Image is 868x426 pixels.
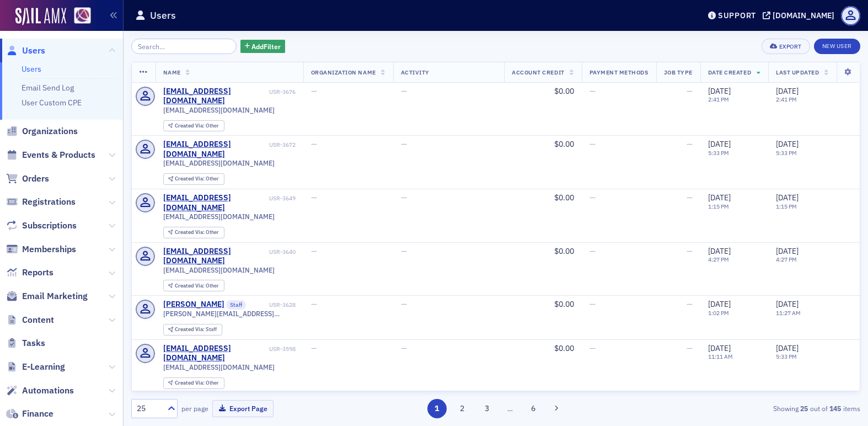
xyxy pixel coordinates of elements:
[163,344,267,363] a: [EMAIL_ADDRESS][DOMAIN_NAME]
[22,125,78,137] span: Organizations
[175,122,206,129] span: Created Via :
[799,403,810,413] strong: 25
[664,68,693,76] span: Job Type
[22,337,45,349] span: Tasks
[22,149,95,161] span: Events & Products
[776,95,797,103] time: 2:41 PM
[251,41,281,51] span: Add Filter
[776,149,797,157] time: 5:33 PM
[776,343,799,353] span: [DATE]
[163,140,267,159] a: [EMAIL_ADDRESS][DOMAIN_NAME]
[22,196,76,208] span: Registrations
[776,299,799,309] span: [DATE]
[554,299,574,309] span: $0.00
[163,106,275,114] span: [EMAIL_ADDRESS][DOMAIN_NAME]
[762,39,810,54] button: Export
[212,400,274,417] button: Export Page
[708,309,729,317] time: 1:02 PM
[590,299,596,309] span: —
[311,343,317,353] span: —
[311,193,317,203] span: —
[590,86,596,96] span: —
[22,361,65,373] span: E-Learning
[22,98,82,108] a: User Custom CPE
[401,299,407,309] span: —
[708,343,731,353] span: [DATE]
[311,246,317,256] span: —
[66,7,91,26] a: View Homepage
[6,173,49,185] a: Orders
[22,173,49,185] span: Orders
[625,403,860,413] div: Showing out of items
[776,68,819,76] span: Last Updated
[175,283,219,289] div: Other
[163,227,224,238] div: Created Via: Other
[163,363,275,371] span: [EMAIL_ADDRESS][DOMAIN_NAME]
[502,403,518,413] span: …
[708,255,729,263] time: 4:27 PM
[163,300,224,310] div: [PERSON_NAME]
[718,10,756,20] div: Support
[163,68,181,76] span: Name
[269,141,296,148] div: USR-3672
[163,159,275,167] span: [EMAIL_ADDRESS][DOMAIN_NAME]
[828,403,843,413] strong: 145
[401,246,407,256] span: —
[776,203,797,210] time: 1:15 PM
[6,196,76,208] a: Registrations
[311,139,317,149] span: —
[150,9,176,22] h1: Users
[6,125,78,137] a: Organizations
[175,230,219,236] div: Other
[6,267,53,279] a: Reports
[687,86,693,96] span: —
[776,246,799,256] span: [DATE]
[163,212,275,221] span: [EMAIL_ADDRESS][DOMAIN_NAME]
[6,290,88,302] a: Email Marketing
[401,193,407,203] span: —
[6,314,54,326] a: Content
[708,86,731,96] span: [DATE]
[22,220,77,232] span: Subscriptions
[687,193,693,203] span: —
[708,299,731,309] span: [DATE]
[776,193,799,203] span: [DATE]
[687,299,693,309] span: —
[163,324,222,336] div: Created Via: Staff
[708,353,733,360] time: 11:11 AM
[401,343,407,353] span: —
[776,309,801,317] time: 11:27 AM
[22,408,53,420] span: Finance
[708,203,729,210] time: 1:15 PM
[131,39,237,54] input: Search…
[163,377,224,389] div: Created Via: Other
[163,87,267,106] div: [EMAIL_ADDRESS][DOMAIN_NAME]
[708,68,751,76] span: Date Created
[554,193,574,203] span: $0.00
[773,10,834,20] div: [DOMAIN_NAME]
[779,44,802,50] div: Export
[163,193,267,212] div: [EMAIL_ADDRESS][DOMAIN_NAME]
[6,220,77,232] a: Subscriptions
[175,123,219,129] div: Other
[163,247,267,266] div: [EMAIL_ADDRESS][DOMAIN_NAME]
[226,300,246,310] span: Staff
[163,120,224,132] div: Created Via: Other
[554,86,574,96] span: $0.00
[269,248,296,255] div: USR-3640
[163,280,224,291] div: Created Via: Other
[590,246,596,256] span: —
[708,193,731,203] span: [DATE]
[590,343,596,353] span: —
[22,243,76,255] span: Memberships
[512,68,564,76] span: Account Credit
[708,149,729,157] time: 5:33 PM
[311,86,317,96] span: —
[175,175,206,182] span: Created Via :
[22,314,54,326] span: Content
[554,139,574,149] span: $0.00
[6,408,53,420] a: Finance
[248,301,296,308] div: USR-3628
[478,399,497,418] button: 3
